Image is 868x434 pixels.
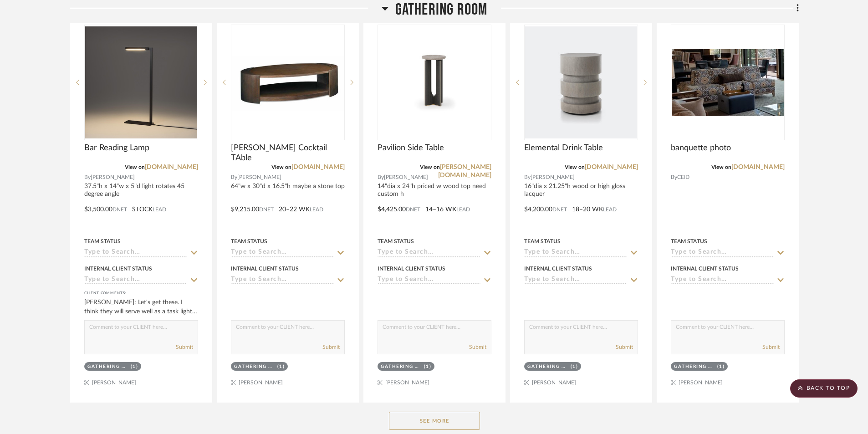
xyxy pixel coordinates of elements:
input: Type to Search… [84,249,187,257]
input: Type to Search… [231,276,334,285]
a: [PERSON_NAME][DOMAIN_NAME] [438,164,491,179]
span: By [84,173,91,182]
span: View on [565,164,585,170]
span: [PERSON_NAME] [384,173,428,182]
a: [DOMAIN_NAME] [145,164,198,170]
div: Internal Client Status [524,265,592,273]
button: Submit [762,343,780,351]
div: (1) [277,363,285,370]
div: [PERSON_NAME]: Let's get these. I think they will serve well as a task light and decorative. [84,298,198,316]
div: Gathering Room [234,363,275,370]
div: (1) [717,363,725,370]
input: Type to Search… [231,249,334,257]
a: [DOMAIN_NAME] [291,164,345,170]
div: (1) [571,363,578,370]
div: Team Status [231,237,267,245]
span: View on [420,164,440,170]
a: [DOMAIN_NAME] [585,164,638,170]
img: Osten Cocktail TAble [232,54,344,111]
input: Type to Search… [378,249,480,257]
div: (1) [424,363,432,370]
span: Pavilion Side Table [378,143,444,153]
div: Internal Client Status [378,265,445,273]
div: Team Status [84,237,121,245]
span: By [378,173,384,182]
div: Gathering Room [87,363,128,370]
span: CEID [677,173,689,182]
img: Bar Reading Lamp [85,26,197,138]
div: Team Status [524,237,561,245]
div: Gathering Room [381,363,422,370]
span: [PERSON_NAME] [91,173,135,182]
input: Type to Search… [524,276,627,285]
div: Gathering Room [527,363,568,370]
div: Team Status [671,237,707,245]
span: Elemental Drink Table [524,143,603,153]
div: Internal Client Status [84,265,152,273]
scroll-to-top-button: BACK TO TOP [790,379,858,398]
span: By [231,173,237,182]
img: Pavilion Side Table [378,43,490,122]
span: banquette photo [671,143,731,153]
input: Type to Search… [524,249,627,257]
button: Submit [469,343,486,351]
div: Internal Client Status [231,265,299,273]
div: (1) [131,363,138,370]
input: Type to Search… [671,249,774,257]
span: [PERSON_NAME] [237,173,281,182]
span: [PERSON_NAME] Cocktail TAble [231,143,345,163]
input: Type to Search… [671,276,774,285]
button: See More [389,412,480,430]
span: View on [125,164,145,170]
div: Team Status [378,237,414,245]
button: Submit [616,343,633,351]
span: View on [271,164,291,170]
span: By [524,173,531,182]
span: [PERSON_NAME] [531,173,575,182]
div: Gathering Room [674,363,715,370]
span: Bar Reading Lamp [84,143,149,153]
div: Internal Client Status [671,265,739,273]
button: Submit [176,343,193,351]
input: Type to Search… [378,276,480,285]
button: Submit [322,343,340,351]
span: View on [711,164,731,170]
span: By [671,173,677,182]
img: banquette photo [672,49,784,116]
img: Elemental Drink Table [525,26,637,138]
a: [DOMAIN_NAME] [731,164,785,170]
input: Type to Search… [84,276,187,285]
